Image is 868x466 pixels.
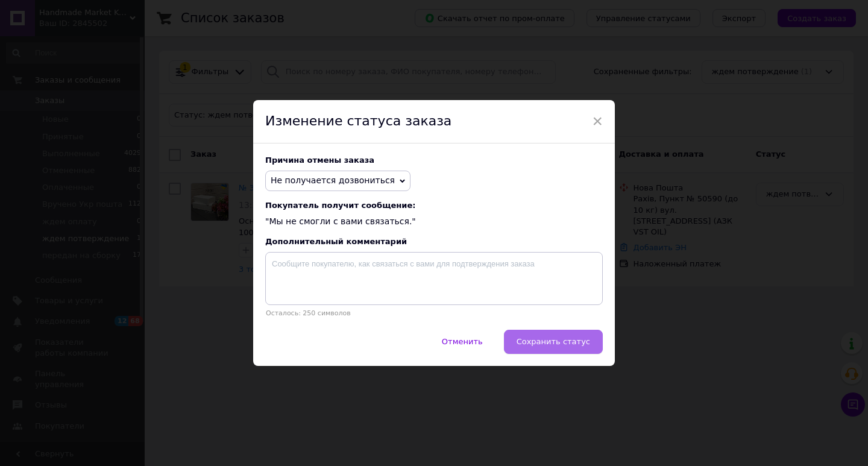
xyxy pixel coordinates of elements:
span: Сохранить статус [517,337,590,346]
p: Осталось: 250 символов [265,309,603,317]
div: Причина отмены заказа [265,156,603,165]
span: × [592,111,603,131]
button: Сохранить статус [504,330,603,354]
button: Отменить [429,330,495,354]
div: Изменение статуса заказа [253,100,615,143]
div: "Мы не смогли с вами связаться." [265,201,603,228]
span: Покупатель получит сообщение: [265,201,603,210]
div: Дополнительный комментарий [265,237,603,246]
span: Отменить [442,337,483,346]
span: Не получается дозвониться [271,175,395,185]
